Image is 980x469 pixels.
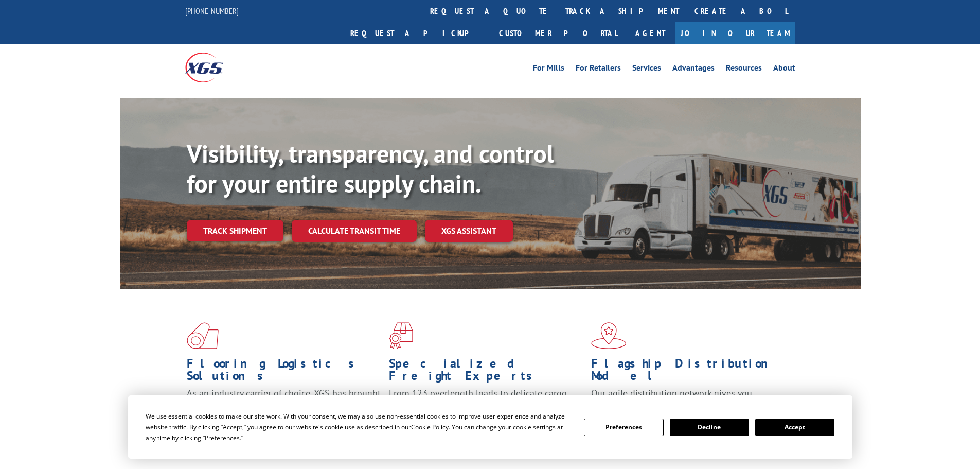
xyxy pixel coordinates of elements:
[632,64,661,75] a: Services
[343,22,491,44] a: Request a pickup
[187,220,283,241] a: Track shipment
[672,64,715,75] a: Advantages
[146,411,572,443] div: We use essential cookies to make our site work. With your consent, we may also use non-essential ...
[584,419,663,436] button: Preferences
[726,64,762,75] a: Resources
[292,220,417,242] a: Calculate transit time
[670,419,749,436] button: Decline
[187,357,381,387] h1: Flooring Logistics Solutions
[591,387,780,411] span: Our agile distribution network gives you nationwide inventory management on demand.
[187,387,381,424] span: As an industry carrier of choice, XGS has brought innovation and dedication to flooring logistics...
[491,22,625,44] a: Customer Portal
[591,357,786,387] h1: Flagship Distribution Model
[389,357,583,387] h1: Specialized Freight Experts
[576,64,621,75] a: For Retailers
[625,22,675,44] a: Agent
[205,433,240,442] span: Preferences
[425,220,513,242] a: XGS ASSISTANT
[773,64,795,75] a: About
[389,387,583,433] p: From 123 overlength loads to delicate cargo, our experienced staff knows the best way to move you...
[591,322,627,349] img: xgs-icon-flagship-distribution-model-red
[389,322,413,349] img: xgs-icon-focused-on-flooring-red
[675,22,795,44] a: Join Our Team
[533,64,564,75] a: For Mills
[187,322,219,349] img: xgs-icon-total-supply-chain-intelligence-red
[755,419,834,436] button: Accept
[187,137,554,199] b: Visibility, transparency, and control for your entire supply chain.
[411,423,449,431] span: Cookie Policy
[185,6,239,16] a: [PHONE_NUMBER]
[128,395,852,459] div: Cookie Consent Prompt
